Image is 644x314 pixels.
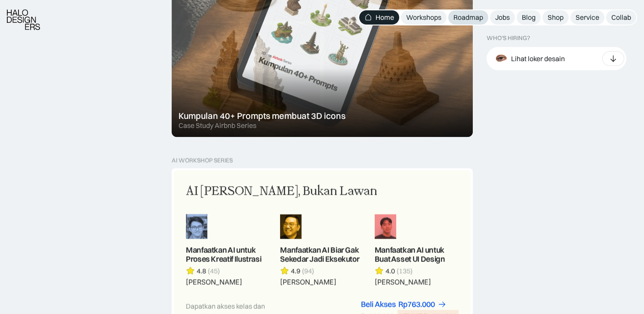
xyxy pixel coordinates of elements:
[522,13,536,22] div: Blog
[401,10,447,25] a: Workshops
[517,10,541,25] a: Blog
[453,13,483,22] div: Roadmap
[398,300,435,309] div: Rp763.000
[359,10,399,25] a: Home
[611,13,631,22] div: Collab
[448,10,488,25] a: Roadmap
[361,300,447,309] a: Beli AksesRp763.000
[576,13,599,22] div: Service
[511,54,565,63] div: Lihat loker desain
[172,157,233,164] div: AI Workshop Series
[406,13,441,22] div: Workshops
[376,13,394,22] div: Home
[495,13,510,22] div: Jobs
[487,34,530,42] div: WHO’S HIRING?
[542,10,569,25] a: Shop
[490,10,515,25] a: Jobs
[186,182,377,200] div: AI [PERSON_NAME], Bukan Lawan
[570,10,604,25] a: Service
[606,10,636,25] a: Collab
[361,300,396,309] div: Beli Akses
[548,13,564,22] div: Shop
